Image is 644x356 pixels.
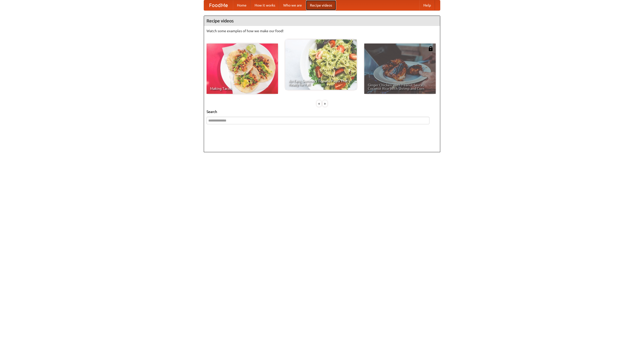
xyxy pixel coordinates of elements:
span: An Easy, Summery Tomato Pasta That's Ready for Fall [289,79,353,86]
a: An Easy, Summery Tomato Pasta That's Ready for Fall [285,39,357,90]
p: Watch some examples of how we make our food! [207,28,437,33]
a: Who we are [279,0,306,10]
div: » [323,100,327,107]
a: Help [419,0,435,10]
div: « [317,100,321,107]
a: Making Tacos [207,44,278,94]
h5: Search [207,109,437,114]
h4: Recipe videos [204,16,440,26]
a: How it works [251,0,279,10]
a: Recipe videos [306,0,336,10]
a: FoodMe [204,0,233,10]
img: 483408.png [428,46,433,51]
a: Home [233,0,251,10]
span: Making Tacos [210,87,274,90]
